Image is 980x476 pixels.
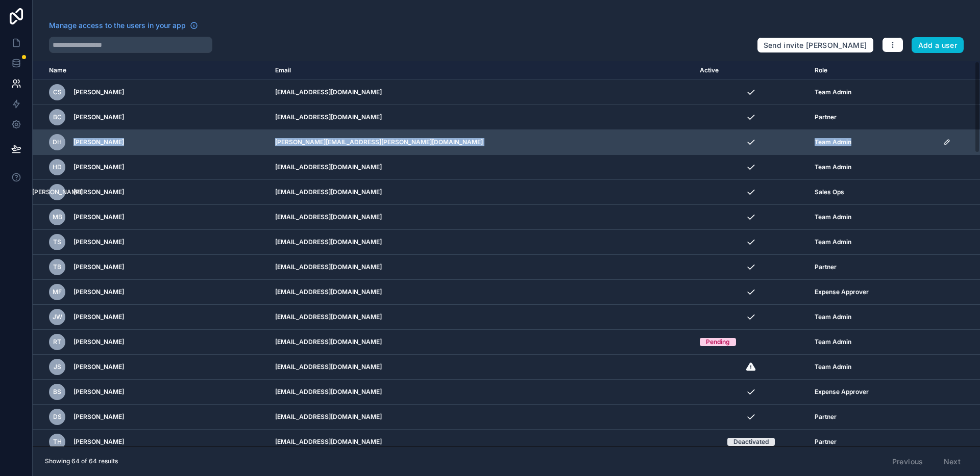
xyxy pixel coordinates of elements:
td: [EMAIL_ADDRESS][DOMAIN_NAME] [269,355,694,380]
button: Send invite [PERSON_NAME] [757,37,874,54]
td: [EMAIL_ADDRESS][DOMAIN_NAME] [269,80,694,105]
span: DH [53,138,62,146]
span: RT [53,338,61,346]
span: Expense Approver [815,388,869,396]
span: Partner [815,438,837,446]
span: [PERSON_NAME] [73,288,124,296]
span: Partner [815,413,837,421]
span: [PERSON_NAME] [73,438,124,446]
td: [EMAIL_ADDRESS][DOMAIN_NAME] [269,155,694,180]
span: TS [53,238,61,246]
span: [PERSON_NAME] [32,188,83,196]
span: HD [53,163,62,171]
span: [PERSON_NAME] [73,363,124,371]
span: [PERSON_NAME] [73,88,124,96]
span: MB [53,213,62,221]
td: [EMAIL_ADDRESS][DOMAIN_NAME] [269,255,694,280]
td: [EMAIL_ADDRESS][DOMAIN_NAME] [269,180,694,205]
span: Team Admin [815,213,851,221]
span: BS [53,388,61,396]
td: [EMAIL_ADDRESS][DOMAIN_NAME] [269,380,694,405]
span: [PERSON_NAME] [73,263,124,271]
th: Name [33,61,269,80]
span: TH [53,438,62,446]
span: [PERSON_NAME] [73,338,124,346]
span: Team Admin [815,88,851,96]
div: Deactivated [733,438,769,446]
span: Team Admin [815,138,851,146]
span: [PERSON_NAME] [73,163,124,171]
span: Team Admin [815,238,851,246]
span: CS [53,88,62,96]
button: Add a user [912,37,964,54]
span: TB [53,263,61,271]
span: Manage access to the users in your app [49,20,186,31]
th: Active [694,61,809,80]
a: Manage access to the users in your app [49,20,198,31]
span: [PERSON_NAME] [73,388,124,396]
span: Team Admin [815,363,851,371]
td: [EMAIL_ADDRESS][DOMAIN_NAME] [269,330,694,355]
td: [PERSON_NAME][EMAIL_ADDRESS][PERSON_NAME][DOMAIN_NAME] [269,130,694,155]
div: scrollable content [33,61,980,446]
span: [PERSON_NAME] [73,138,124,146]
span: JS [54,363,61,371]
th: Role [808,61,937,80]
span: Expense Approver [815,288,869,296]
td: [EMAIL_ADDRESS][DOMAIN_NAME] [269,205,694,230]
td: [EMAIL_ADDRESS][DOMAIN_NAME] [269,280,694,305]
span: Partner [815,263,837,271]
td: [EMAIL_ADDRESS][DOMAIN_NAME] [269,305,694,330]
td: [EMAIL_ADDRESS][DOMAIN_NAME] [269,230,694,255]
span: MF [53,288,62,296]
th: Email [269,61,694,80]
td: [EMAIL_ADDRESS][DOMAIN_NAME] [269,430,694,455]
span: [PERSON_NAME] [73,413,124,421]
div: Pending [706,338,730,346]
span: Showing 64 of 64 results [45,457,118,465]
span: [PERSON_NAME] [73,213,124,221]
td: [EMAIL_ADDRESS][DOMAIN_NAME] [269,405,694,430]
span: [PERSON_NAME] [73,113,124,121]
span: Partner [815,113,837,121]
span: [PERSON_NAME] [73,188,124,196]
span: DS [53,413,62,421]
span: Team Admin [815,313,851,321]
td: [EMAIL_ADDRESS][DOMAIN_NAME] [269,105,694,130]
span: BC [53,113,62,121]
span: Team Admin [815,338,851,346]
span: [PERSON_NAME] [73,313,124,321]
span: JW [53,313,62,321]
span: Team Admin [815,163,851,171]
span: Sales Ops [815,188,844,196]
span: [PERSON_NAME] [73,238,124,246]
